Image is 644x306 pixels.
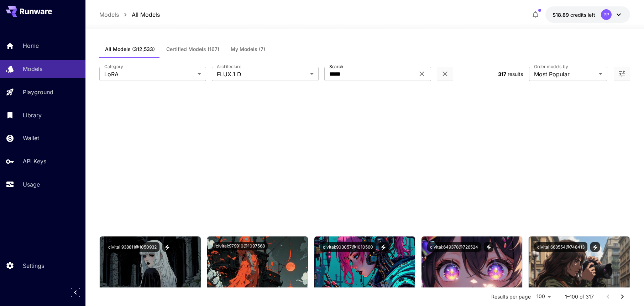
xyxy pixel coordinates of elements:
p: Usage [23,180,40,189]
button: View trigger words [590,242,600,252]
span: LoRA [104,70,195,78]
p: Library [23,111,42,119]
div: $18.88739 [553,11,595,19]
span: credits left [570,12,595,18]
a: All Models [132,10,160,19]
span: $18.89 [553,12,570,18]
button: civitai:903057@1010560 [320,242,376,252]
button: civitai:649378@726524 [427,242,481,252]
button: $18.88739PP [545,6,630,23]
div: PP [601,9,612,20]
p: 1–100 of 317 [565,293,594,300]
div: 100 [534,291,554,302]
p: API Keys [23,157,46,165]
button: civitai:979910@1097568 [213,242,268,250]
button: View trigger words [162,242,172,252]
span: Most Popular [534,70,596,78]
nav: breadcrumb [99,10,160,19]
p: Home [23,41,39,50]
div: Collapse sidebar [76,286,85,299]
span: results [508,71,523,77]
span: 317 [498,71,506,77]
button: Open more filters [618,70,626,78]
p: Wallet [23,134,39,142]
label: Architecture [217,63,241,70]
button: civitai:938811@1050932 [105,242,159,252]
p: Models [23,65,42,73]
span: FLUX.1 D [217,70,307,78]
button: Collapse sidebar [71,288,80,297]
p: Results per page [491,293,531,300]
button: View trigger words [484,242,493,252]
p: Playground [23,88,53,96]
p: Settings [23,261,44,270]
button: civitai:668554@748413 [534,242,587,252]
a: Models [99,10,119,19]
button: View trigger words [379,242,388,252]
span: My Models (7) [231,46,265,52]
span: All Models (312,533) [105,46,155,52]
label: Search [329,63,343,70]
button: Go to next page [615,290,629,304]
label: Order models by [534,63,568,70]
label: Category [104,63,123,70]
span: Certified Models (167) [166,46,219,52]
button: Clear filters (2) [441,70,449,78]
